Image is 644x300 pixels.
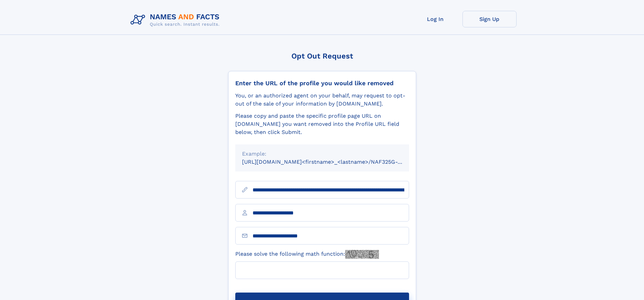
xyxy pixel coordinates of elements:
div: Enter the URL of the profile you would like removed [235,79,409,87]
div: Opt Out Request [228,52,416,60]
img: Logo Names and Facts [128,11,225,29]
a: Log In [408,11,462,27]
div: Please copy and paste the specific profile page URL on [DOMAIN_NAME] you want removed into the Pr... [235,112,409,136]
label: Please solve the following math function: [235,250,379,259]
div: You, or an authorized agent on your behalf, may request to opt-out of the sale of your informatio... [235,92,409,108]
a: Sign Up [462,11,517,27]
small: [URL][DOMAIN_NAME]<firstname>_<lastname>/NAF325G-xxxxxxxx [242,159,422,165]
div: Example: [242,150,402,158]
